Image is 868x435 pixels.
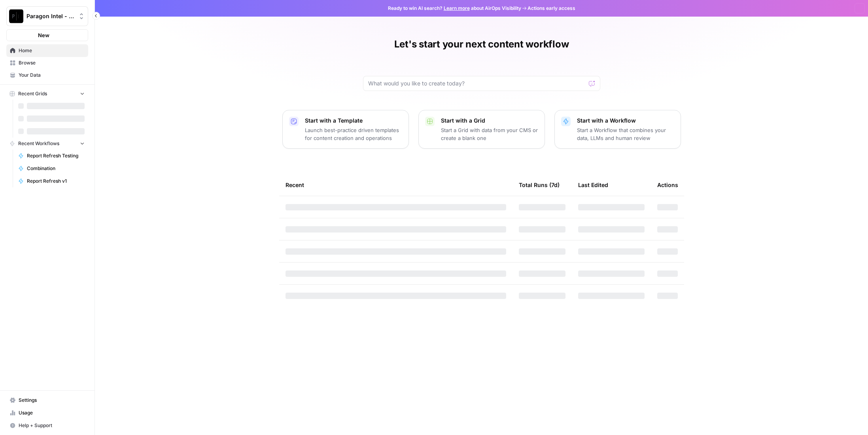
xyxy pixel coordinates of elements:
button: Recent Workflows [6,138,88,149]
div: Last Edited [578,174,608,196]
button: Start with a GridStart a Grid with data from your CMS or create a blank one [418,110,545,149]
a: Your Data [6,69,88,81]
p: Start a Workflow that combines your data, LLMs and human review [577,126,674,142]
span: Settings [19,397,85,404]
button: Recent Grids [6,88,88,100]
span: Help + Support [19,422,85,429]
p: Launch best-practice driven templates for content creation and operations [305,126,402,142]
span: Report Refresh v1 [27,178,85,185]
span: New [38,31,49,39]
div: Actions [657,174,678,196]
p: Start with a Grid [441,117,538,125]
button: Workspace: Paragon Intel - Bill / Ty / Colby R&D [6,6,88,26]
a: Settings [6,394,88,407]
button: New [6,29,88,41]
button: Help + Support [6,419,88,432]
span: Combination [27,165,85,172]
span: Home [19,47,85,54]
span: Ready to win AI search? about AirOps Visibility [388,5,521,12]
input: What would you like to create today? [368,79,586,87]
span: Usage [19,409,85,416]
span: Paragon Intel - Bill / Ty / [PERSON_NAME] R&D [26,12,74,20]
a: Learn more [444,5,470,11]
a: Combination [15,162,88,175]
span: Report Refresh Testing [27,152,85,159]
p: Start with a Template [305,117,402,125]
div: Recent [286,174,506,196]
a: Home [6,44,88,57]
a: Usage [6,407,88,419]
span: Recent Grids [18,90,47,97]
img: Paragon Intel - Bill / Ty / Colby R&D Logo [9,9,23,23]
button: Start with a TemplateLaunch best-practice driven templates for content creation and operations [282,110,409,149]
span: Recent Workflows [18,140,59,147]
p: Start a Grid with data from your CMS or create a blank one [441,126,538,142]
span: Browse [19,59,85,66]
button: Start with a WorkflowStart a Workflow that combines your data, LLMs and human review [554,110,681,149]
h1: Let's start your next content workflow [394,38,569,51]
span: Actions early access [528,5,575,12]
span: Your Data [19,72,85,79]
a: Report Refresh v1 [15,175,88,187]
p: Start with a Workflow [577,117,674,125]
a: Browse [6,57,88,69]
a: Report Refresh Testing [15,149,88,162]
div: Total Runs (7d) [519,174,560,196]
